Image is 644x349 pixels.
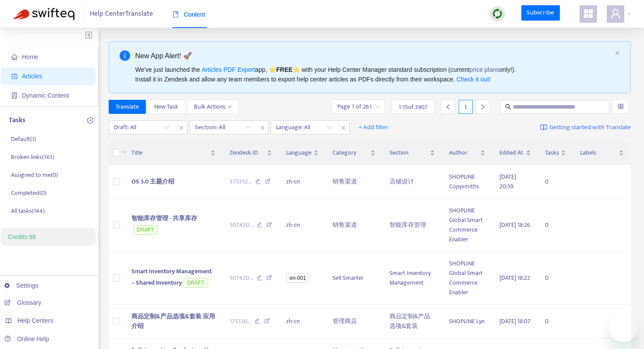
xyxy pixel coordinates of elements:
div: We've just launched the app, ⭐ ⭐️ with your Help Center Manager standard subscription (current on... [135,65,612,84]
div: New App Alert! 🚀 [135,50,612,61]
th: Zendesk ID [223,141,280,165]
span: Articles [22,73,42,80]
span: + Add filter [358,122,389,133]
span: Language [286,148,311,158]
span: 507420 ... [230,220,253,230]
th: Section [382,141,442,165]
td: 0 [538,305,573,338]
span: DRAFT [133,225,158,235]
th: Labels [573,141,631,165]
a: Check it out! [456,76,491,83]
span: home [11,54,18,60]
img: Swifteq [13,8,74,20]
span: close [338,123,349,133]
img: image-link [540,124,547,131]
span: 1 - 15 of 3907 [399,102,428,112]
td: 商品定制&产品选项&套装 [382,305,442,338]
td: 店铺设计 [382,165,442,199]
span: Author [449,148,478,158]
td: Sell Smarter [326,252,382,305]
span: search [505,104,511,110]
td: 0 [538,199,573,252]
a: Subscribe [521,5,560,21]
b: FREE [276,66,292,73]
th: Category [326,141,382,165]
button: New Task [147,100,185,114]
td: zh-cn [279,165,326,199]
td: SHOPLINE Lyn [442,305,492,338]
td: SHOPLINE Global Smart Commerce Enabler [442,199,492,252]
span: DRAFT [184,278,208,288]
span: Getting started with Translate [549,123,631,133]
td: Smart Inventory Management [382,252,442,305]
td: 销售渠道 [326,165,382,199]
span: 商品定制&产品选项&套装 应用介绍 [131,311,215,331]
span: close [257,123,268,133]
td: SHOPLINE Global Smart Commerce Enabler [442,252,492,305]
span: 175336 ... [230,317,251,326]
span: OS 3.0 主题介绍 [131,176,174,187]
a: Online Help [4,335,49,342]
span: book [173,11,179,18]
span: Section [389,148,428,158]
span: close [176,123,187,133]
span: [DATE] 20:59 [499,172,516,191]
span: info-circle [120,50,130,61]
p: Completed ( 0 ) [11,188,46,197]
td: 管理商店 [326,305,382,338]
th: Title [124,141,222,165]
span: Zendesk ID [230,148,265,158]
div: 1 [459,100,473,114]
th: Author [442,141,492,165]
span: Category [333,148,368,158]
img: sync.dc5367851b00ba804db3.png [492,8,503,19]
span: Translate [116,102,139,112]
span: Edited At [499,148,524,158]
span: Content [173,11,205,18]
button: + Add filter [352,120,395,134]
button: close [615,50,620,56]
a: Settings [4,282,39,289]
span: en-001 [286,273,309,283]
th: Edited At [492,141,538,165]
a: Getting started with Translate [540,120,631,134]
p: Default ( 1 ) [11,134,36,144]
a: price plans [470,66,499,73]
p: Tasks [9,115,25,126]
span: Smart Inventory Management – Shared Inventory [131,266,212,288]
span: 智能库存管理 - 共享库存 [131,213,197,223]
span: Dynamic Content [22,92,69,99]
span: [DATE] 18:26 [499,220,530,230]
span: [DATE] 18:22 [499,273,530,283]
span: Tasks [545,148,559,158]
a: Credits:98 [8,233,36,240]
a: Articles PDF Export [202,66,255,73]
td: 智能库存管理 [382,199,442,252]
td: zh-cn [279,199,326,252]
span: user [610,8,621,19]
span: New Task [154,102,178,112]
span: [DATE] 18:07 [499,316,531,326]
td: SHOPLINE Copysmiths [442,165,492,199]
span: account-book [11,73,18,79]
td: 销售渠道 [326,199,382,252]
span: down [227,105,232,109]
span: 507420 ... [230,273,253,283]
span: Help Centers [18,317,53,324]
span: Help Center Translate [90,6,153,22]
p: Assigned to me ( 0 ) [11,170,58,180]
td: 0 [538,252,573,305]
span: down [122,149,127,155]
span: Labels [580,148,617,158]
th: Language [279,141,326,165]
iframe: メッセージングウィンドウの起動ボタン、進行中の会話 [609,314,637,342]
span: Title [131,148,208,158]
span: Bulk Actions [194,102,232,112]
button: Translate [109,100,146,114]
span: plus-circle [87,117,93,123]
span: right [480,104,486,110]
p: All tasks ( 144 ) [11,206,45,215]
span: close [615,50,620,56]
button: Bulk Actionsdown [187,100,239,114]
a: Glossary [4,299,41,306]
